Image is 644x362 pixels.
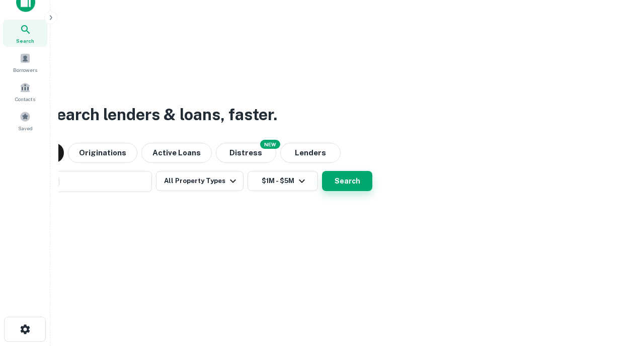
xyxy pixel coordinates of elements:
a: Borrowers [3,49,47,76]
h3: Search lenders & loans, faster. [46,103,277,127]
div: NEW [260,140,280,149]
button: Lenders [280,143,341,163]
button: All Property Types [156,171,244,191]
iframe: Chat Widget [594,282,644,330]
a: Saved [3,107,47,134]
button: Originations [68,143,137,163]
span: Borrowers [13,66,37,74]
button: Search distressed loans with lien and other non-mortgage details. [216,143,276,163]
span: Contacts [15,95,35,103]
button: Search [322,171,372,191]
button: $1M - $5M [248,171,318,191]
button: Active Loans [141,143,212,163]
a: Search [3,20,47,47]
span: Search [16,37,34,45]
a: Contacts [3,78,47,105]
span: Saved [18,124,33,132]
